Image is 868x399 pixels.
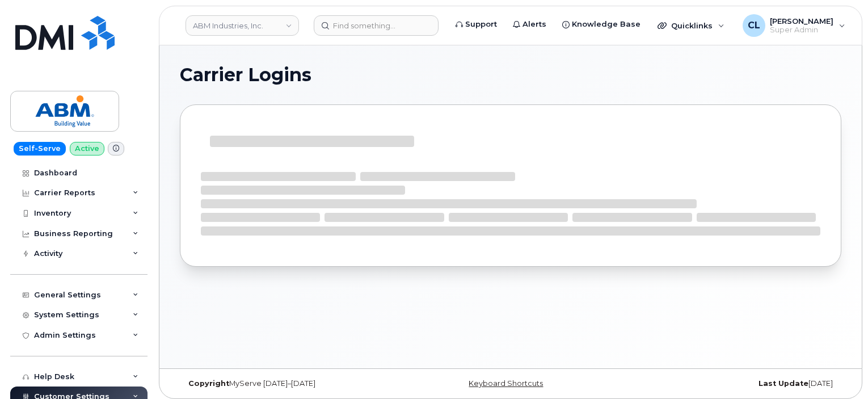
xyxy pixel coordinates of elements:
a: Keyboard Shortcuts [469,379,543,388]
div: [DATE] [621,379,841,388]
strong: Copyright [188,379,229,388]
div: MyServe [DATE]–[DATE] [180,379,401,388]
span: Carrier Logins [180,66,311,83]
strong: Last Update [759,379,808,388]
